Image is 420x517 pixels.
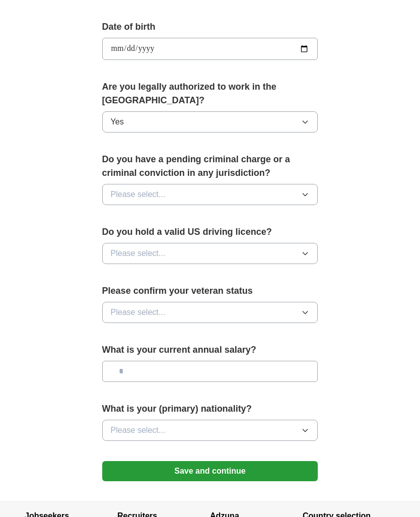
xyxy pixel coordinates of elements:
label: Do you have a pending criminal charge or a criminal conviction in any jurisdiction? [102,153,318,180]
span: Yes [111,116,124,128]
label: Date of birth [102,20,318,34]
span: Please select... [111,188,166,201]
label: Do you hold a valid US driving licence? [102,225,318,239]
button: Please select... [102,302,318,323]
span: Please select... [111,247,166,260]
button: Please select... [102,184,318,205]
button: Yes [102,111,318,133]
button: Save and continue [102,461,318,481]
button: Please select... [102,243,318,264]
button: Please select... [102,420,318,441]
span: Please select... [111,424,166,436]
label: Are you legally authorized to work in the [GEOGRAPHIC_DATA]? [102,80,318,107]
span: Please select... [111,306,166,318]
label: Please confirm your veteran status [102,284,318,298]
label: What is your (primary) nationality? [102,402,318,416]
label: What is your current annual salary? [102,343,318,357]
